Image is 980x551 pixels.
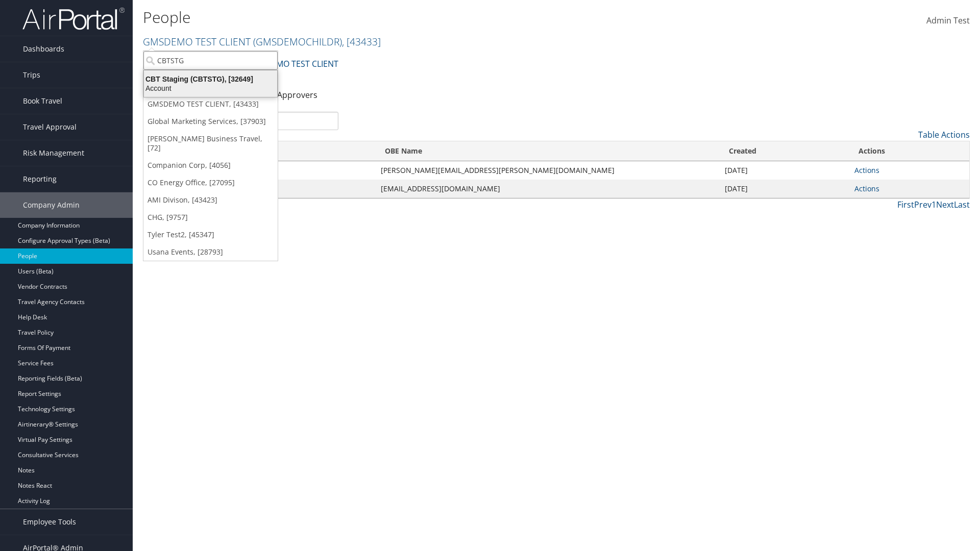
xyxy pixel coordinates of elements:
[376,161,719,180] td: [PERSON_NAME][EMAIL_ADDRESS][PERSON_NAME][DOMAIN_NAME]
[854,165,879,175] a: Actions
[248,54,338,74] a: GMSDEMO TEST CLIENT
[143,51,278,70] input: Search Accounts
[932,199,936,210] a: 1
[376,180,719,198] td: [EMAIL_ADDRESS][DOMAIN_NAME]
[720,141,849,161] th: Created: activate to sort column ascending
[849,141,969,161] th: Actions
[854,184,879,193] a: Actions
[143,130,278,157] a: [PERSON_NAME] Business Travel, [72]
[914,199,932,210] a: Prev
[376,141,719,161] th: OBE Name: activate to sort column ascending
[277,89,317,101] a: Approvers
[143,95,278,113] a: GMSDEMO TEST CLIENT, [43433]
[22,7,125,31] img: airportal-logo.png
[897,199,914,210] a: First
[23,36,64,62] span: Dashboards
[23,192,80,218] span: Company Admin
[342,35,381,48] span: , [ 43433 ]
[23,88,62,114] span: Book Travel
[143,226,278,243] a: Tyler Test2, [45347]
[720,180,849,198] td: [DATE]
[143,157,278,174] a: Companion Corp, [4056]
[143,191,278,209] a: AMI Divison, [43423]
[138,84,283,93] div: Account
[926,5,970,37] a: Admin Test
[918,129,970,140] a: Table Actions
[23,62,40,88] span: Trips
[926,15,970,26] span: Admin Test
[23,166,57,192] span: Reporting
[23,509,76,535] span: Employee Tools
[138,74,283,84] div: CBT Staging (CBTSTG), [32649]
[253,35,342,48] span: ( GMSDEMOCHILDR )
[143,209,278,226] a: CHG, [9757]
[936,199,954,210] a: Next
[23,140,84,166] span: Risk Management
[954,199,970,210] a: Last
[143,174,278,191] a: CO Energy Office, [27095]
[143,7,694,28] h1: People
[720,161,849,180] td: [DATE]
[143,113,278,130] a: Global Marketing Services, [37903]
[143,35,381,48] a: GMSDEMO TEST CLIENT
[143,243,278,261] a: Usana Events, [28793]
[23,114,77,140] span: Travel Approval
